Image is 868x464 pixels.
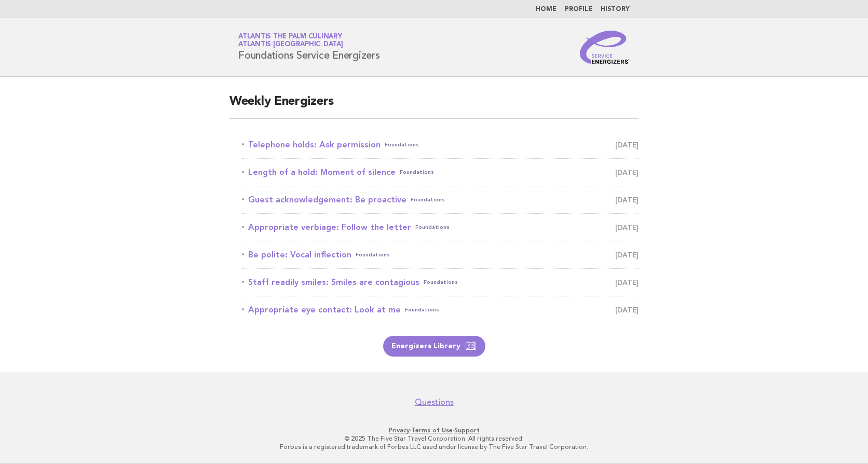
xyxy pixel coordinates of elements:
span: Foundations [356,248,390,262]
span: [DATE] [615,165,639,180]
a: Length of a hold: Moment of silenceFoundations [DATE] [242,165,639,180]
a: Profile [565,6,592,12]
span: Atlantis [GEOGRAPHIC_DATA] [238,42,343,48]
a: History [601,6,630,12]
a: Staff readily smiles: Smiles are contagiousFoundations [DATE] [242,275,639,290]
a: Guest acknowledgement: Be proactiveFoundations [DATE] [242,193,639,207]
span: [DATE] [615,275,639,290]
a: Atlantis The Palm CulinaryAtlantis [GEOGRAPHIC_DATA] [238,33,343,48]
span: [DATE] [615,303,639,317]
a: Support [454,427,480,434]
span: [DATE] [615,248,639,262]
span: Foundations [424,275,458,290]
a: Be polite: Vocal inflectionFoundations [DATE] [242,248,639,262]
p: Forbes is a registered trademark of Forbes LLC used under license by The Five Star Travel Corpora... [116,443,752,451]
h2: Weekly Energizers [229,93,639,119]
a: Home [536,6,557,12]
a: Energizers Library [383,336,485,357]
a: Privacy [389,427,410,434]
span: [DATE] [615,220,639,235]
p: · · [116,426,752,434]
h1: Foundations Service Energizers [238,34,380,61]
p: © 2025 The Five Star Travel Corporation. All rights reserved. [116,434,752,443]
span: [DATE] [615,138,639,152]
span: Foundations [400,165,434,180]
span: Foundations [385,138,419,152]
span: Foundations [405,303,439,317]
img: Service Energizers [580,31,630,64]
a: Questions [415,397,454,407]
span: [DATE] [615,193,639,207]
a: Telephone holds: Ask permissionFoundations [DATE] [242,138,639,152]
span: Foundations [415,220,450,235]
span: Foundations [411,193,445,207]
a: Terms of Use [411,427,453,434]
a: Appropriate verbiage: Follow the letterFoundations [DATE] [242,220,639,235]
a: Appropriate eye contact: Look at meFoundations [DATE] [242,303,639,317]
